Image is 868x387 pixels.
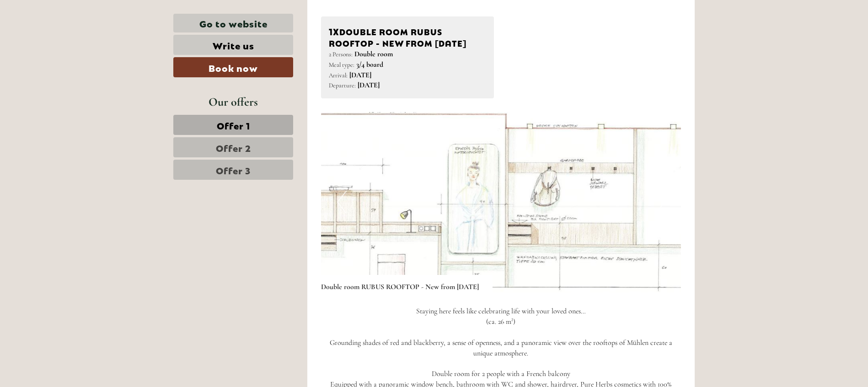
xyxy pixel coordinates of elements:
a: Book now [173,57,293,77]
small: Arrival: [329,71,348,79]
button: Next [655,191,665,214]
b: 3/4 board [356,60,383,69]
b: Double room [354,49,393,59]
button: Previous [337,191,347,214]
div: Double room RUBUS ROOFTOP - New from [DATE] [329,24,487,49]
small: Meal type: [329,61,354,69]
span: Offer 1 [217,118,250,131]
b: [DATE] [349,70,371,80]
span: Offer 3 [216,163,251,176]
a: Go to website [173,14,293,32]
a: Write us [173,35,293,55]
div: Our offers [173,93,293,110]
span: Offer 2 [216,141,251,154]
small: Departure: [329,81,356,89]
small: 2 Persons: [329,50,353,58]
b: [DATE] [358,81,380,90]
div: Double room RUBUS ROOFTOP - New from [DATE] [321,275,493,292]
img: image [321,112,681,292]
b: 1x [329,24,339,37]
